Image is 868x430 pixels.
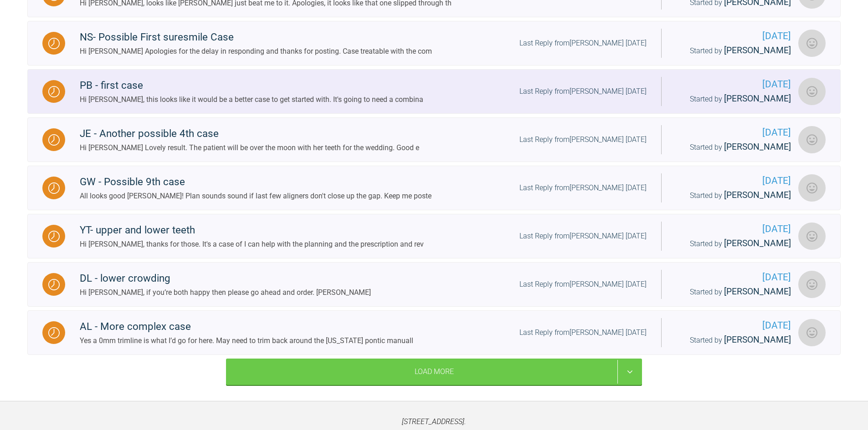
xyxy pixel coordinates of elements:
[48,86,60,97] img: Waiting
[80,126,419,142] div: JE - Another possible 4th case
[724,93,791,104] span: [PERSON_NAME]
[48,327,60,339] img: Waiting
[48,182,60,194] img: Waiting
[676,125,791,140] span: [DATE]
[798,174,826,202] img: Cathryn Sherlock
[676,29,791,44] span: [DATE]
[676,237,791,251] div: Started by
[676,222,791,237] span: [DATE]
[27,21,841,66] a: WaitingNS- Possible First suresmile CaseHi [PERSON_NAME] Apologies for the delay in responding an...
[80,46,432,57] div: Hi [PERSON_NAME] Apologies for the delay in responding and thanks for posting. Case treatable wit...
[80,287,371,298] div: Hi [PERSON_NAME], if you’re both happy then please go ahead and order. [PERSON_NAME]
[676,77,791,92] span: [DATE]
[80,142,419,154] div: Hi [PERSON_NAME] Lovely result. The patient will be over the moon with her teeth for the wedding....
[27,117,841,162] a: WaitingJE - Another possible 4th caseHi [PERSON_NAME] Lovely result. The patient will be over the...
[798,78,826,105] img: Zoe Buontempo
[27,310,841,355] a: WaitingAL - More complex caseYes a 0mm trimline is what I’d go for here. May need to trim back ar...
[519,134,647,146] div: Last Reply from [PERSON_NAME] [DATE]
[48,38,60,49] img: Waiting
[798,319,826,346] img: Cathryn Sherlock
[724,45,791,56] span: [PERSON_NAME]
[724,286,791,297] span: [PERSON_NAME]
[80,77,423,94] div: PB - first case
[80,29,432,46] div: NS- Possible First suresmile Case
[724,142,791,152] span: [PERSON_NAME]
[676,140,791,154] div: Started by
[676,285,791,299] div: Started by
[80,270,371,287] div: DL - lower crowding
[676,318,791,333] span: [DATE]
[80,238,424,250] div: Hi [PERSON_NAME], thanks for those. It's a case of I can help with the planning and the prescript...
[798,30,826,57] img: Farida Abdelaziz
[519,278,647,290] div: Last Reply from [PERSON_NAME] [DATE]
[676,188,791,202] div: Started by
[80,319,413,335] div: AL - More complex case
[27,214,841,258] a: WaitingYT- upper and lower teethHi [PERSON_NAME], thanks for those. It's a case of I can help wit...
[519,86,647,97] div: Last Reply from [PERSON_NAME] [DATE]
[798,271,826,298] img: Cathryn Sherlock
[724,334,791,345] span: [PERSON_NAME]
[676,92,791,106] div: Started by
[519,37,647,49] div: Last Reply from [PERSON_NAME] [DATE]
[80,222,424,238] div: YT- upper and lower teeth
[80,190,431,202] div: All looks good [PERSON_NAME]! Plan sounds sound if last few aligners don't close up the gap. Keep...
[676,333,791,347] div: Started by
[27,166,841,210] a: WaitingGW - Possible 9th caseAll looks good [PERSON_NAME]! Plan sounds sound if last few aligners...
[27,262,841,307] a: WaitingDL - lower crowdingHi [PERSON_NAME], if you’re both happy then please go ahead and order. ...
[48,279,60,290] img: Waiting
[519,327,647,339] div: Last Reply from [PERSON_NAME] [DATE]
[80,335,413,347] div: Yes a 0mm trimline is what I’d go for here. May need to trim back around the [US_STATE] pontic ma...
[676,173,791,188] span: [DATE]
[798,126,826,153] img: Cathryn Sherlock
[80,94,423,106] div: Hi [PERSON_NAME], this looks like it would be a better case to get started with. It's going to ne...
[676,270,791,285] span: [DATE]
[724,190,791,200] span: [PERSON_NAME]
[48,134,60,146] img: Waiting
[519,182,647,194] div: Last Reply from [PERSON_NAME] [DATE]
[676,44,791,58] div: Started by
[27,69,841,114] a: WaitingPB - first caseHi [PERSON_NAME], this looks like it would be a better case to get started ...
[724,238,791,248] span: [PERSON_NAME]
[48,231,60,242] img: Waiting
[80,174,431,190] div: GW - Possible 9th case
[519,230,647,242] div: Last Reply from [PERSON_NAME] [DATE]
[798,223,826,250] img: Emma Khushal
[226,359,642,385] div: Load More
